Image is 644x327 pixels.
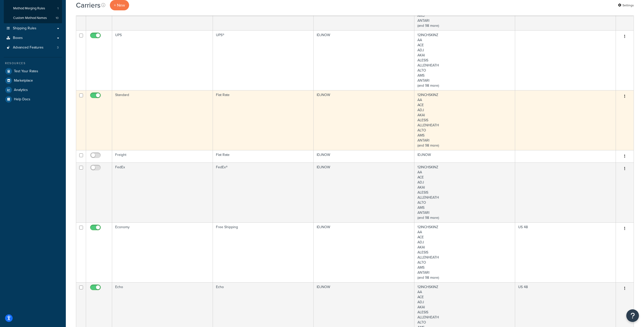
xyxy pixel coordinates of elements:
[314,30,414,90] td: IDJNOW
[4,61,62,65] div: Resources
[76,0,100,10] h1: Carriers
[13,26,36,31] span: Shipping Rules
[515,222,616,282] td: US 48
[414,150,515,162] td: IDJNOW
[414,222,515,282] td: 12INCHSKINZ AA ACE ADJ AKAI ALESIS ALLENHEATH ALTO AMS ANTARI (and 98 more)
[13,16,47,20] span: Custom Method Names
[56,16,58,20] span: 10
[4,67,62,76] a: Test Your Rates
[13,45,44,50] span: Advanced Features
[4,13,62,23] li: Custom Method Names
[4,33,62,43] a: Boxes
[314,162,414,222] td: IDJNOW
[414,162,515,222] td: 12INCHSKINZ AA ACE ADJ AKAI ALESIS ALLENHEATH ALTO AMS ANTARI (and 98 more)
[4,85,62,95] a: Analytics
[314,150,414,162] td: IDJNOW
[112,162,213,222] td: FedEx
[14,79,33,83] span: Marketplace
[4,4,62,13] a: Method Merging Rules 1
[57,6,58,11] span: 1
[314,90,414,150] td: IDJNOW
[4,43,62,52] li: Advanced Features
[618,2,634,9] a: Settings
[4,13,62,23] a: Custom Method Names 10
[414,30,515,90] td: 12INCHSKINZ AA ACE ADJ AKAI ALESIS ALLENHEATH ALTO AMS ANTARI (and 98 more)
[4,95,62,104] a: Help Docs
[213,90,314,150] td: Flat Rate
[112,30,213,90] td: UPS
[14,97,30,102] span: Help Docs
[213,162,314,222] td: FedEx®
[13,6,45,11] span: Method Merging Rules
[13,36,23,40] span: Boxes
[213,30,314,90] td: UPS®
[626,309,639,322] button: Open Resource Center
[414,90,515,150] td: 12INCHSKINZ AA ACE ADJ AKAI ALESIS ALLENHEATH ALTO AMS ANTARI (and 98 more)
[14,69,38,74] span: Test Your Rates
[4,24,62,33] a: Shipping Rules
[57,45,59,50] span: 3
[14,88,28,92] span: Analytics
[112,150,213,162] td: Freight
[213,150,314,162] td: Flat Rate
[314,222,414,282] td: IDJNOW
[213,222,314,282] td: Free Shipping
[112,90,213,150] td: Standard
[4,76,62,85] a: Marketplace
[4,43,62,52] a: Advanced Features 3
[4,4,62,13] li: Method Merging Rules
[112,222,213,282] td: Economy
